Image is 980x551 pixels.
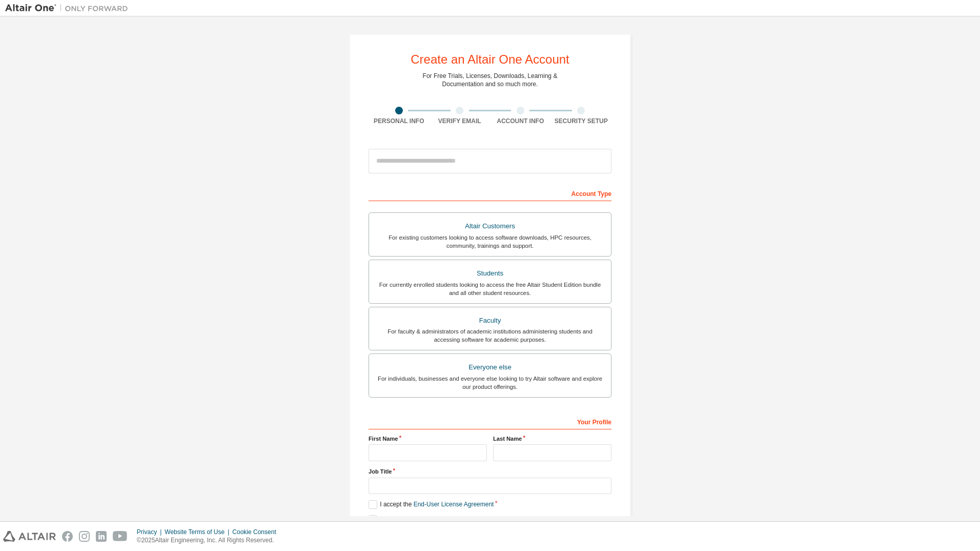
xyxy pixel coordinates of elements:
div: Privacy [137,528,165,536]
img: Altair One [5,3,133,13]
div: Account Info [490,117,551,125]
div: For individuals, businesses and everyone else looking to try Altair software and explore our prod... [375,375,605,391]
img: facebook.svg [62,531,73,542]
div: For faculty & administrators of academic institutions administering students and accessing softwa... [375,327,605,344]
div: Create an Altair One Account [411,53,569,66]
div: Altair Customers [375,219,605,233]
div: Faculty [375,313,605,328]
div: Personal Info [369,117,430,125]
img: altair_logo.svg [3,531,56,542]
div: Students [375,266,605,281]
img: linkedin.svg [96,531,107,542]
img: instagram.svg [79,531,90,542]
div: Security Setup [551,117,612,125]
div: For currently enrolled students looking to access the free Altair Student Edition bundle and all ... [375,281,605,297]
label: I accept the [369,500,494,509]
div: For existing customers looking to access software downloads, HPC resources, community, trainings ... [375,233,605,250]
div: For Free Trials, Licenses, Downloads, Learning & Documentation and so much more. [423,72,558,88]
label: Last Name [493,435,611,443]
div: Website Terms of Use [165,528,232,536]
div: Account Type [369,185,611,201]
div: Verify Email [430,117,491,125]
div: Everyone else [375,360,605,375]
a: End-User License Agreement [414,501,494,508]
img: youtube.svg [113,531,128,542]
p: © 2025 Altair Engineering, Inc. All Rights Reserved. [137,536,282,545]
label: First Name [369,435,487,443]
div: Your Profile [369,413,611,429]
div: Cookie Consent [232,528,282,536]
label: I would like to receive marketing emails from Altair [369,515,516,524]
label: Job Title [369,467,611,476]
